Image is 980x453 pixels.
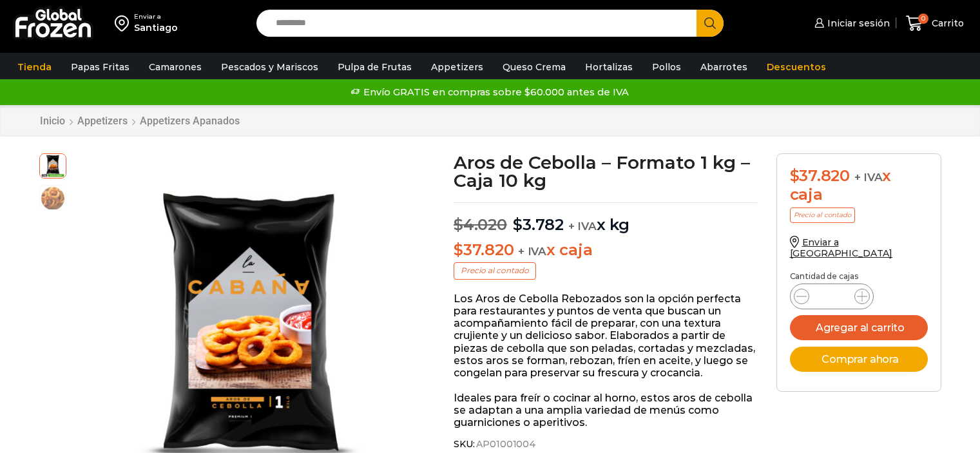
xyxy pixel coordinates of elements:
[790,315,928,340] button: Agregar al carrito
[568,220,597,233] span: + IVA
[40,152,66,178] span: aros-1kg
[77,115,128,127] a: Appetizers
[11,55,58,79] a: Tienda
[454,153,757,189] h1: Aros de Cebolla – Formato 1 kg – Caja 10 kg
[518,245,546,258] span: + IVA
[790,272,928,281] p: Cantidad de cajas
[454,215,463,234] span: $
[760,55,832,79] a: Descuentos
[331,55,418,79] a: Pulpa de Frutas
[39,115,66,127] a: Inicio
[790,236,893,259] a: Enviar a [GEOGRAPHIC_DATA]
[454,262,536,279] p: Precio al contado
[579,55,639,79] a: Hortalizas
[454,240,514,259] bdi: 37.820
[64,55,136,79] a: Papas Fritas
[215,55,325,79] a: Pescados y Mariscos
[918,14,928,24] span: 0
[454,439,757,450] span: SKU:
[134,12,178,21] div: Enviar a
[454,241,757,260] p: x caja
[474,439,536,450] span: AP01001004
[513,215,523,234] span: $
[928,17,964,30] span: Carrito
[134,21,178,34] div: Santiago
[139,115,240,127] a: Appetizers Apanados
[39,115,240,127] nav: Breadcrumb
[454,215,507,234] bdi: 4.020
[824,17,890,30] span: Iniciar sesión
[425,55,490,79] a: Appetizers
[790,166,800,185] span: $
[454,202,757,235] p: x kg
[142,55,208,79] a: Camarones
[790,207,855,223] p: Precio al contado
[790,166,850,185] bdi: 37.820
[694,55,754,79] a: Abarrotes
[790,347,928,372] button: Comprar ahora
[115,12,134,34] img: address-field-icon.svg
[454,293,757,379] p: Los Aros de Cebolla Rebozados son la opción perfecta para restaurantes y puntos de venta que busc...
[903,8,967,39] a: 0 Carrito
[513,215,564,234] bdi: 3.782
[697,10,724,37] button: Search button
[646,55,687,79] a: Pollos
[496,55,572,79] a: Queso Crema
[811,10,890,36] a: Iniciar sesión
[40,186,66,211] span: aros-de-cebolla
[454,392,757,429] p: Ideales para freír o cocinar al horno, estos aros de cebolla se adaptan a una amplia variedad de ...
[820,287,844,305] input: Product quantity
[854,171,883,184] span: + IVA
[790,167,928,204] div: x caja
[454,240,463,259] span: $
